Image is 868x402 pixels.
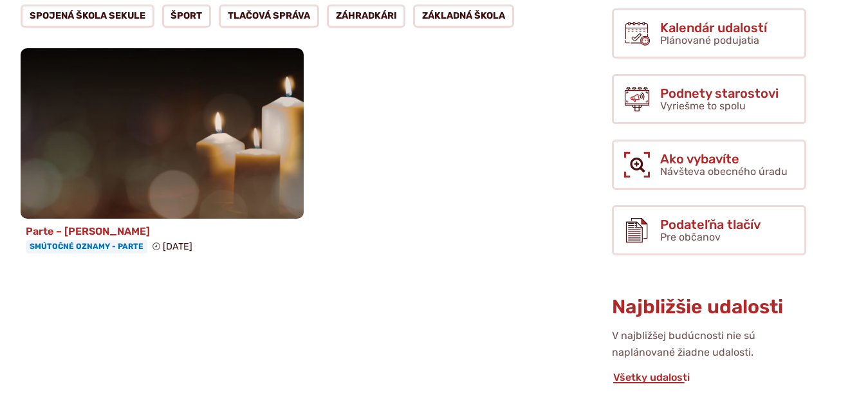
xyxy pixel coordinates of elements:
[163,241,192,252] span: [DATE]
[26,225,299,237] h4: Parte – [PERSON_NAME]
[21,5,154,28] a: Spojená škola Sekule
[21,48,304,259] a: Parte – [PERSON_NAME] Smútočné oznamy - parte [DATE]
[26,240,147,253] span: Smútočné oznamy - parte
[612,371,691,383] a: Všetky udalosti
[162,5,212,28] a: Šport
[660,152,788,166] span: Ako vybavíte
[660,165,788,178] span: Návšteva obecného úradu
[219,5,319,28] a: Tlačová správa
[612,140,806,190] a: Ako vybavíte Návšteva obecného úradu
[327,5,406,28] a: Záhradkári
[660,231,721,243] span: Pre občanov
[612,327,806,361] p: V najbližšej budúcnosti nie sú naplánované žiadne udalosti.
[612,8,806,59] a: Kalendár udalostí Plánované podujatia
[612,297,806,318] h3: Najbližšie udalosti
[612,205,806,255] a: Podateľňa tlačív Pre občanov
[660,21,767,35] span: Kalendár udalostí
[612,74,806,124] a: Podnety starostovi Vyriešme to spolu
[413,5,514,28] a: Základná škola
[660,217,761,232] span: Podateľňa tlačív
[660,34,759,46] span: Plánované podujatia
[660,86,779,100] span: Podnety starostovi
[660,100,746,112] span: Vyriešme to spolu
